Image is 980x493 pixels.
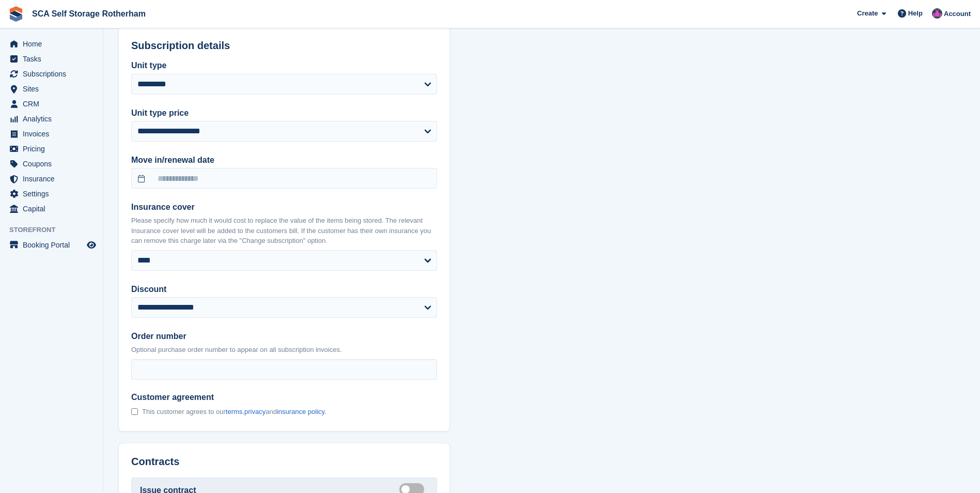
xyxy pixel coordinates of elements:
[5,112,98,126] a: menu
[9,225,103,235] span: Storefront
[5,238,98,252] a: menu
[131,456,437,468] h2: Contracts
[131,59,437,72] label: Unit type
[23,238,85,252] span: Booking Portal
[244,408,266,415] a: privacy
[23,202,85,216] span: Capital
[131,330,437,343] label: Order number
[23,97,85,111] span: CRM
[131,392,326,403] span: Customer agreement
[857,8,878,19] span: Create
[23,127,85,141] span: Invoices
[23,67,85,81] span: Subscriptions
[85,239,98,251] a: Preview store
[226,408,243,415] a: terms
[23,157,85,171] span: Coupons
[5,187,98,201] a: menu
[5,202,98,216] a: menu
[5,67,98,81] a: menu
[131,201,437,213] label: Insurance cover
[28,5,150,22] a: SCA Self Storage Rotherham
[23,52,85,66] span: Tasks
[131,408,138,415] input: Customer agreement This customer agrees to ourterms,privacyandinsurance policy.
[277,408,324,415] a: insurance policy
[5,37,98,51] a: menu
[131,40,437,52] h2: Subscription details
[944,9,971,19] span: Account
[23,172,85,186] span: Insurance
[5,157,98,171] a: menu
[131,154,437,166] label: Move in/renewal date
[142,408,326,416] span: This customer agrees to our , and .
[131,283,437,296] label: Discount
[5,127,98,141] a: menu
[932,8,942,19] img: Bethany Bloodworth
[5,142,98,156] a: menu
[908,8,923,19] span: Help
[5,172,98,186] a: menu
[131,345,437,355] p: Optional purchase order number to appear on all subscription invoices.
[23,187,85,201] span: Settings
[23,37,85,51] span: Home
[399,488,428,490] label: Create integrated contract
[8,6,24,22] img: stora-icon-8386f47178a22dfd0bd8f6a31ec36ba5ce8667c1dd55bd0f319d3a0aa187defe.svg
[5,97,98,111] a: menu
[131,107,437,119] label: Unit type price
[5,82,98,96] a: menu
[23,82,85,96] span: Sites
[23,112,85,126] span: Analytics
[23,142,85,156] span: Pricing
[5,52,98,66] a: menu
[131,215,437,246] p: Please specify how much it would cost to replace the value of the items being stored. The relevan...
